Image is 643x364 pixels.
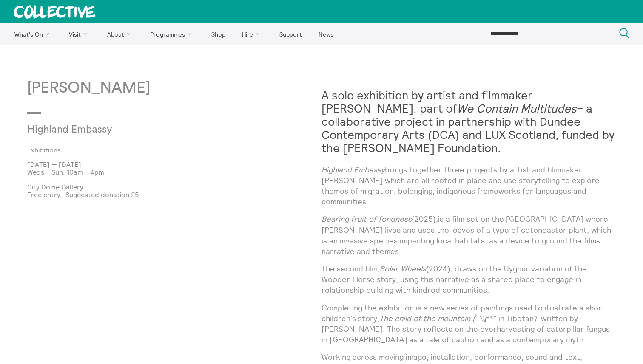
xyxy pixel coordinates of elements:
[143,23,202,45] a: Programmes
[62,23,98,45] a: Visit
[7,23,60,45] a: What's On
[321,88,615,155] strong: A solo exhibition by artist and filmmaker [PERSON_NAME], part of – a collaborative project in par...
[272,23,309,45] a: Support
[27,168,321,176] p: Weds – Sun, 10am – 4pm
[27,191,321,198] p: Free entry | Suggested donation £5
[457,101,577,116] em: We Contain Multitudes
[436,214,438,224] em: ,
[311,23,341,45] a: News
[27,124,223,136] p: Highland Embassy
[321,214,412,224] em: Bearing fruit of fondness
[534,313,537,323] em: )
[235,23,270,45] a: Hire
[27,161,321,168] p: [DATE] — [DATE]
[472,313,475,323] em: (
[379,313,470,323] em: The child of the mountain
[27,146,308,154] a: Exhibitions
[321,164,616,207] p: brings together three projects by artist and filmmaker [PERSON_NAME] which are all rooted in plac...
[380,264,426,274] em: Solar Wheels
[27,183,321,191] p: City Dome Gallery
[321,165,385,175] em: Highland Embassy
[321,214,616,257] p: (2025) is a film set on the [GEOGRAPHIC_DATA] where [PERSON_NAME] lives and uses the leaves of a ...
[321,302,616,345] p: Completing the exhibition is a new series of paintings used to illustrate a short children's stor...
[204,23,233,45] a: Shop
[27,79,321,97] p: [PERSON_NAME]
[321,263,616,296] p: The second film, (2024), draws on the Uyghur variation of the Wooden Horse story, using this narr...
[100,23,141,45] a: About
